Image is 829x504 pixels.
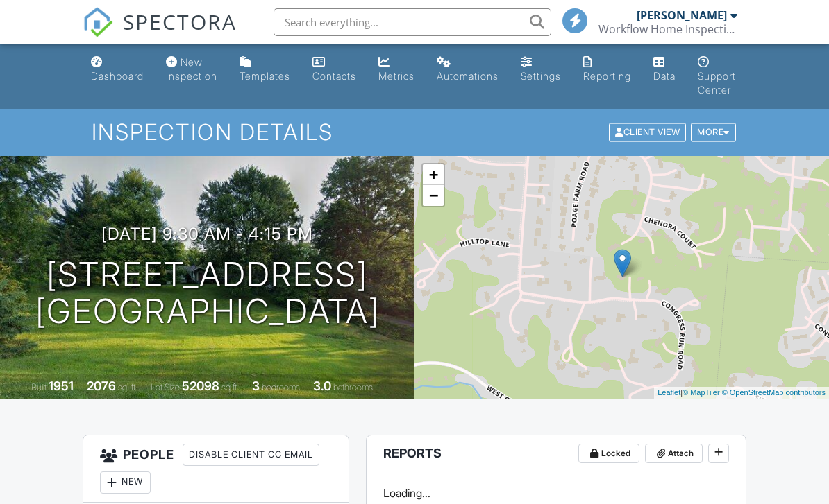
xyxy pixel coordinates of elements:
[87,379,116,393] div: 2076
[378,70,414,82] div: Metrics
[683,388,720,397] a: © MapTiler
[307,50,362,89] a: Contacts
[373,50,420,89] a: Metrics
[35,257,380,330] h1: [STREET_ADDRESS] [GEOGRAPHIC_DATA]
[691,123,736,142] div: More
[423,164,444,185] a: Zoom in
[431,50,504,89] a: Automations (Basic)
[609,123,686,142] div: Client View
[274,8,551,36] input: Search everything...
[252,379,260,393] div: 3
[240,70,290,82] div: Templates
[31,382,47,392] span: Built
[83,7,113,37] img: The Best Home Inspection Software - Spectora
[423,185,444,206] a: Zoom out
[598,22,737,36] div: Workflow Home Inspections
[85,50,149,89] a: Dashboard
[658,388,680,397] a: Leaflet
[151,382,180,392] span: Lot Size
[92,120,737,144] h1: Inspection Details
[692,50,743,103] a: Support Center
[515,50,567,89] a: Settings
[578,50,637,89] a: Reporting
[648,50,681,89] a: Data
[654,387,829,399] div: |
[333,382,373,392] span: bathrooms
[101,225,313,243] h3: [DATE] 9:30 am - 4:15 pm
[262,382,300,392] span: bedrooms
[437,70,499,82] div: Automations
[313,379,331,393] div: 3.0
[182,379,219,393] div: 52098
[91,70,144,82] div: Dashboard
[722,388,826,397] a: © OpenStreetMap contributors
[637,8,727,22] div: [PERSON_NAME]
[123,7,237,36] span: SPECTORA
[583,70,631,82] div: Reporting
[221,382,239,392] span: sq.ft.
[160,50,223,89] a: New Inspection
[183,444,319,466] div: Disable Client CC Email
[521,70,561,82] div: Settings
[83,19,237,48] a: SPECTORA
[698,70,736,96] div: Support Center
[166,56,217,82] div: New Inspection
[118,382,137,392] span: sq. ft.
[49,379,74,393] div: 1951
[83,435,349,503] h3: People
[100,471,151,494] div: New
[234,50,296,89] a: Templates
[312,70,356,82] div: Contacts
[608,126,689,137] a: Client View
[653,70,676,82] div: Data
